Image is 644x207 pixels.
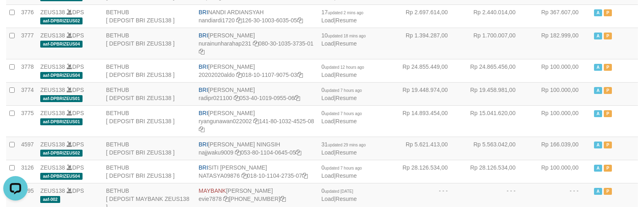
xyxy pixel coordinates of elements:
[37,160,103,183] td: DPS
[460,160,528,183] td: Rp 28.126.534,00
[199,87,208,93] span: BRI
[37,28,103,59] td: DPS
[199,9,208,15] span: BRI
[528,137,591,160] td: Rp 166.039,00
[37,82,103,105] td: DPS
[18,59,37,82] td: 3778
[236,72,242,78] a: Copy 20202020aldo to clipboard
[324,88,362,93] span: updated 7 hours ago
[199,72,235,78] a: 20202020aldo
[199,149,234,156] a: najjwaku9009
[37,105,103,137] td: DPS
[528,59,591,82] td: Rp 100.000,00
[40,196,60,203] span: aaf-002
[328,11,363,15] span: updated 2 mins ago
[199,32,208,39] span: BRI
[103,160,196,183] td: BETHUB [ DEPOSIT BRI ZEUS138 ]
[460,82,528,105] td: Rp 19.458.981,00
[37,4,103,28] td: DPS
[196,160,318,183] td: SITI [PERSON_NAME] 018-10-1104-2735-07
[199,164,208,171] span: BRI
[328,143,366,147] span: updated 29 mins ago
[324,65,364,70] span: updated 12 hours ago
[103,137,196,160] td: BETHUB [ DEPOSIT BRI ZEUS138 ]
[302,172,308,179] a: Copy 018101104273507 to clipboard
[199,63,208,70] span: BRI
[392,59,460,82] td: Rp 24.855.449,00
[296,149,301,156] a: Copy 053801104064505 to clipboard
[322,40,334,47] a: Load
[103,59,196,82] td: BETHUB [ DEPOSIT BRI ZEUS138 ]
[199,196,222,202] a: evie7878
[253,118,259,124] a: Copy ryangunawan022002 to clipboard
[199,172,240,179] a: NATASYA09876
[40,141,65,148] a: ZEUS138
[322,32,366,47] span: |
[322,63,364,70] span: 0
[40,72,83,79] span: aaf-DPBRIZEUS04
[335,72,357,78] a: Resume
[40,63,65,70] a: ZEUS138
[335,95,357,101] a: Resume
[594,64,602,71] span: Active
[322,164,362,171] span: 0
[322,63,364,78] span: |
[3,3,28,28] button: Open LiveChat chat widget
[40,87,65,93] a: ZEUS138
[392,28,460,59] td: Rp 1.394.287,00
[40,95,83,102] span: aaf-DPBRIZEUS01
[322,9,363,24] span: |
[40,110,65,116] a: ZEUS138
[18,82,37,105] td: 3774
[528,82,591,105] td: Rp 100.000,00
[223,196,229,202] a: Copy evie7878 to clipboard
[460,28,528,59] td: Rp 1.700.007,00
[604,9,612,16] span: Paused
[196,4,318,28] td: NANDI ARDIANSYAH 126-30-1003-6035-05
[196,137,318,160] td: [PERSON_NAME] NINGSIH 053-80-1104-0645-05
[335,196,357,202] a: Resume
[322,164,362,179] span: |
[322,187,357,202] span: |
[40,187,65,194] a: ZEUS138
[18,137,37,160] td: 4597
[324,166,362,170] span: updated 7 hours ago
[40,32,65,39] a: ZEUS138
[594,165,602,172] span: Active
[528,105,591,137] td: Rp 100.000,00
[604,110,612,117] span: Paused
[18,4,37,28] td: 3776
[594,188,602,195] span: Active
[460,105,528,137] td: Rp 15.041.620,00
[322,9,363,15] span: 17
[322,87,362,101] span: |
[37,137,103,160] td: DPS
[594,9,602,16] span: Active
[322,196,334,202] a: Load
[199,48,205,55] a: Copy 080301035373501 to clipboard
[322,187,353,194] span: 0
[40,118,83,125] span: aaf-DPBRIZEUS01
[322,17,334,24] a: Load
[294,95,300,101] a: Copy 053401019095506 to clipboard
[604,165,612,172] span: Paused
[460,59,528,82] td: Rp 24.865.456,00
[280,196,286,202] a: Copy 8004940100 to clipboard
[460,4,528,28] td: Rp 2.440.014,00
[322,87,362,93] span: 0
[18,105,37,137] td: 3775
[392,160,460,183] td: Rp 28.126.534,00
[103,28,196,59] td: BETHUB [ DEPOSIT BRI ZEUS138 ]
[604,33,612,39] span: Paused
[594,87,602,94] span: Active
[604,64,612,71] span: Paused
[40,17,83,24] span: aaf-DPBRIZEUS02
[40,164,65,171] a: ZEUS138
[253,40,259,47] a: Copy nurainunharahap231 to clipboard
[594,142,602,148] span: Active
[199,17,235,24] a: nandiardi1720
[40,41,83,48] span: aaf-DPBRIZEUS04
[235,149,241,156] a: Copy najjwaku9009 to clipboard
[196,28,318,59] td: [PERSON_NAME] 080-30-1035-3735-01
[103,105,196,137] td: BETHUB [ DEPOSIT BRI ZEUS138 ]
